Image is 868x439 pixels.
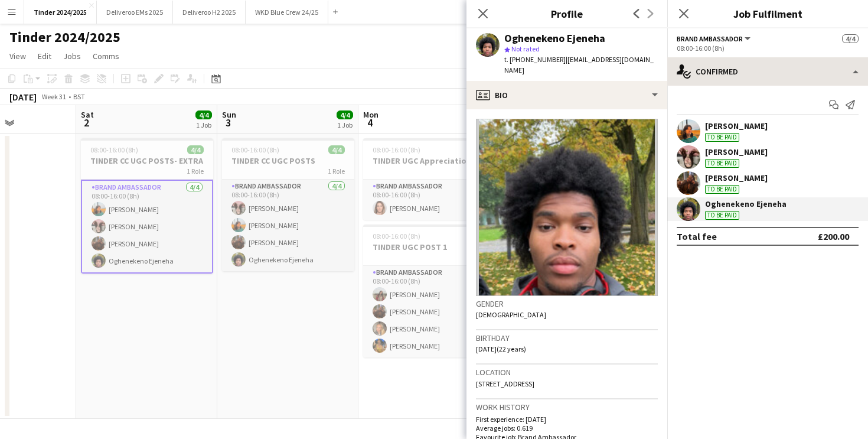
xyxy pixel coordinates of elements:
div: Oghenekeno Ejeneha [705,199,787,209]
app-card-role: Brand Ambassador4/408:00-16:00 (8h)[PERSON_NAME][PERSON_NAME][PERSON_NAME][PERSON_NAME] [363,266,495,357]
button: WKD Blue Crew 24/25 [246,1,328,24]
p: Average jobs: 0.619 [476,424,658,433]
a: View [5,48,31,64]
h3: Profile [466,6,667,21]
h1: Tinder 2024/2025 [9,28,120,46]
h3: TINDER UGC POST 1 [363,242,495,252]
span: 2 [79,116,94,129]
span: Jobs [63,51,81,61]
span: | [EMAIL_ADDRESS][DOMAIN_NAME] [504,55,654,74]
span: Comms [93,51,119,61]
span: 4/4 [842,34,859,43]
h3: TINDER CC UGC POSTS [222,155,354,166]
span: Edit [38,51,51,61]
app-card-role: Brand Ambassador1/108:00-16:00 (8h)[PERSON_NAME] [363,180,495,220]
button: Deliveroo EMs 2025 [97,1,173,24]
span: 4/4 [337,110,353,119]
div: [DATE] [9,91,37,103]
div: 1 Job [196,121,211,129]
img: Crew avatar or photo [476,119,658,296]
button: Tinder 2024/2025 [24,1,97,24]
app-job-card: 08:00-16:00 (8h)1/1TINDER UGC Appreciation1 RoleBrand Ambassador1/108:00-16:00 (8h)[PERSON_NAME] [363,138,495,220]
span: View [9,51,26,61]
span: 4/4 [195,110,212,119]
a: Comms [88,48,124,64]
button: Brand Ambassador [677,34,752,43]
div: 1 Job [337,121,353,129]
span: Mon [363,109,378,120]
app-card-role: Brand Ambassador4/408:00-16:00 (8h)[PERSON_NAME][PERSON_NAME][PERSON_NAME]Oghenekeno Ejeneha [81,180,213,274]
div: Total fee [677,230,717,242]
div: Confirmed [667,57,868,86]
span: 08:00-16:00 (8h) [231,145,279,154]
app-card-role: Brand Ambassador4/408:00-16:00 (8h)[PERSON_NAME][PERSON_NAME][PERSON_NAME]Oghenekeno Ejeneha [222,180,354,271]
span: Sun [222,109,236,120]
app-job-card: 08:00-16:00 (8h)4/4TINDER UGC POST 11 RoleBrand Ambassador4/408:00-16:00 (8h)[PERSON_NAME][PERSON... [363,225,495,357]
span: 08:00-16:00 (8h) [373,145,420,154]
h3: Location [476,367,658,378]
span: [STREET_ADDRESS] [476,379,534,388]
span: Not rated [511,44,540,53]
span: Sat [81,109,94,120]
div: To be paid [705,211,739,220]
span: t. [PHONE_NUMBER] [504,55,566,64]
span: Week 31 [39,92,68,101]
div: To be paid [705,133,739,142]
div: [PERSON_NAME] [705,147,768,157]
a: Edit [33,48,56,64]
p: First experience: [DATE] [476,415,658,424]
span: Brand Ambassador [677,34,743,43]
div: To be paid [705,185,739,194]
button: Deliveroo H2 2025 [173,1,246,24]
h3: TINDER CC UGC POSTS- EXTRA [81,155,213,166]
span: 1 Role [187,167,204,175]
div: [PERSON_NAME] [705,121,768,131]
h3: Job Fulfilment [667,6,868,21]
div: Bio [466,81,667,109]
span: 3 [220,116,236,129]
span: 1 Role [328,167,345,175]
span: [DEMOGRAPHIC_DATA] [476,310,546,319]
h3: TINDER UGC Appreciation [363,155,495,166]
app-job-card: 08:00-16:00 (8h)4/4TINDER CC UGC POSTS- EXTRA1 RoleBrand Ambassador4/408:00-16:00 (8h)[PERSON_NAM... [81,138,213,274]
span: 08:00-16:00 (8h) [90,145,138,154]
div: Oghenekeno Ejeneha [504,33,605,44]
app-job-card: 08:00-16:00 (8h)4/4TINDER CC UGC POSTS1 RoleBrand Ambassador4/408:00-16:00 (8h)[PERSON_NAME][PERS... [222,138,354,271]
div: To be paid [705,159,739,168]
h3: Work history [476,402,658,412]
h3: Gender [476,298,658,309]
a: Jobs [58,48,86,64]
span: [DATE] (22 years) [476,344,526,353]
span: 08:00-16:00 (8h) [373,232,420,240]
div: 08:00-16:00 (8h) [677,44,859,53]
div: BST [73,92,85,101]
div: £200.00 [818,230,849,242]
span: 4/4 [328,145,345,154]
span: 4 [361,116,378,129]
div: [PERSON_NAME] [705,173,768,183]
span: 4/4 [187,145,204,154]
h3: Birthday [476,333,658,343]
